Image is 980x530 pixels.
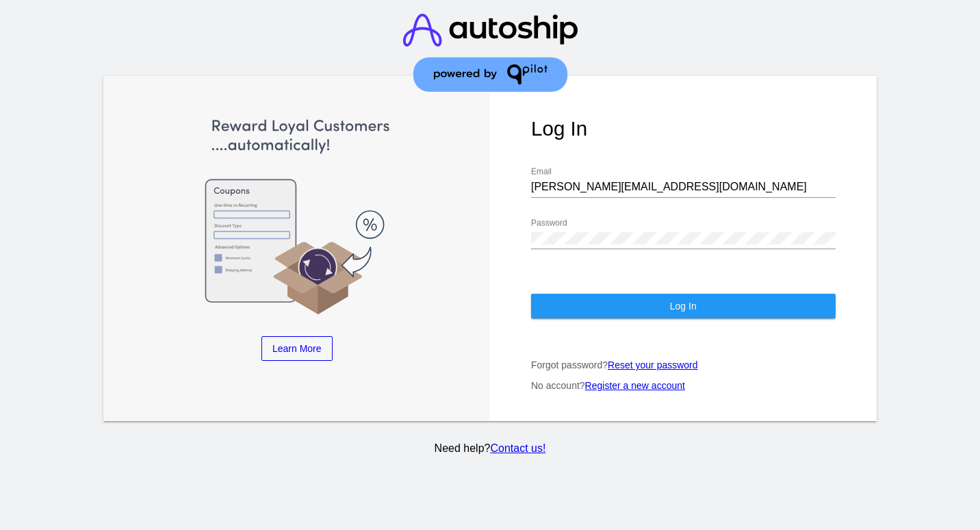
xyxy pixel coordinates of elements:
[608,359,698,370] a: Reset your password
[531,294,836,318] button: Log In
[531,380,836,391] p: No account?
[490,442,545,454] a: Contact us!
[531,181,836,193] input: Email
[145,117,450,316] img: Apply Coupons Automatically to Scheduled Orders with QPilot
[531,117,836,140] h1: Log In
[261,336,333,361] a: Learn More
[531,359,836,370] p: Forgot password?
[585,380,685,391] a: Register a new account
[670,301,697,312] span: Log In
[101,442,879,455] p: Need help?
[272,343,322,354] span: Learn More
